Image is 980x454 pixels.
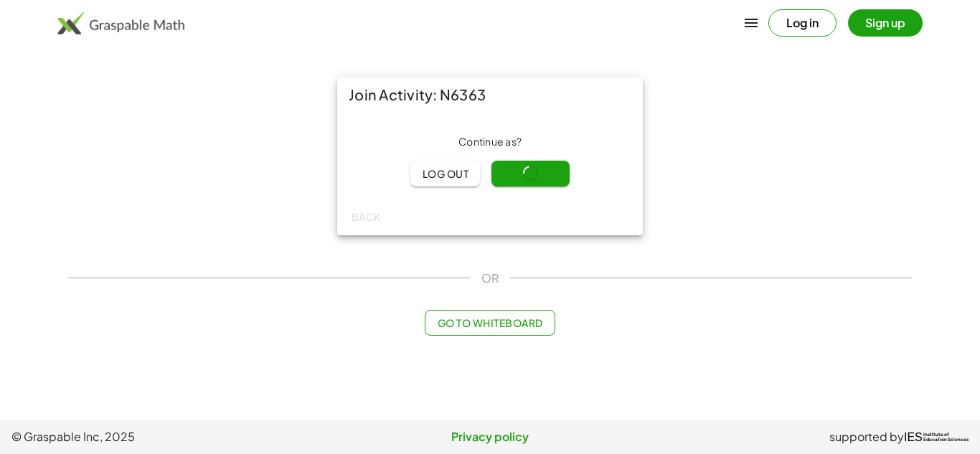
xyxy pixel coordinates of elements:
[848,9,923,37] button: Sign up
[11,428,331,445] span: © Graspable Inc, 2025
[425,310,555,336] button: Go to Whiteboard
[481,270,499,287] span: OR
[923,432,969,443] span: Institute of Education Sciences
[437,316,542,329] span: Go to Whiteboard
[422,167,468,180] span: Log out
[829,428,904,445] span: supported by
[410,161,480,186] button: Log out
[904,430,923,444] span: IES
[904,428,969,445] a: IESInstitute ofEducation Sciences
[331,428,650,445] a: Privacy policy
[349,135,631,149] div: Continue as ?
[337,77,643,112] div: Join Activity: N6363
[768,9,837,37] button: Log in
